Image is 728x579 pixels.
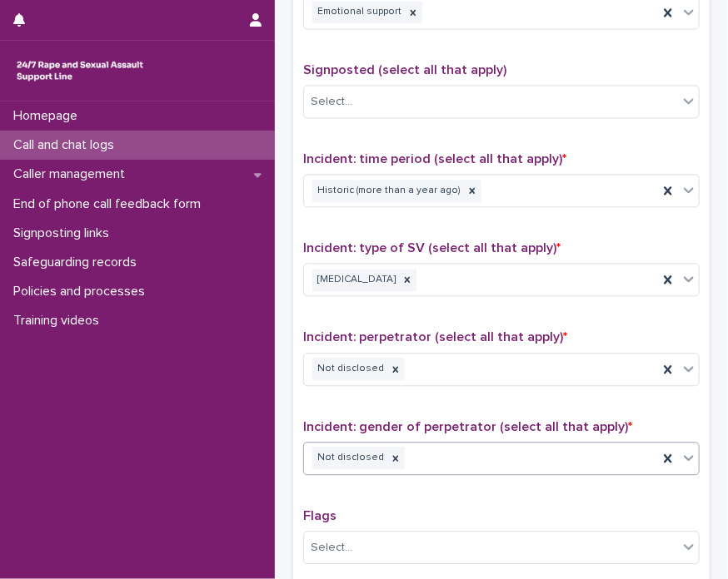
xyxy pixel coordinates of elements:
[312,180,463,202] div: Historic (more than a year ago)
[303,330,567,344] span: Incident: perpetrator (select all that apply)
[311,539,352,557] div: Select...
[7,284,158,299] p: Policies and processes
[13,54,147,87] img: rhQMoQhaT3yELyF149Cw
[312,447,386,469] div: Not disclosed
[7,166,138,182] p: Caller management
[312,358,386,380] div: Not disclosed
[303,152,566,166] span: Incident: time period (select all that apply)
[7,255,150,270] p: Safeguarding records
[7,225,122,241] p: Signposting links
[312,269,398,291] div: [MEDICAL_DATA]
[303,420,632,433] span: Incident: gender of perpetrator (select all that apply)
[7,313,112,329] p: Training videos
[7,108,91,124] p: Homepage
[312,1,404,23] div: Emotional support
[311,93,352,111] div: Select...
[7,137,127,153] p: Call and chat logs
[303,63,506,77] span: Signposted (select all that apply)
[7,196,214,212] p: End of phone call feedback form
[303,509,337,522] span: Flags
[303,241,561,255] span: Incident: type of SV (select all that apply)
